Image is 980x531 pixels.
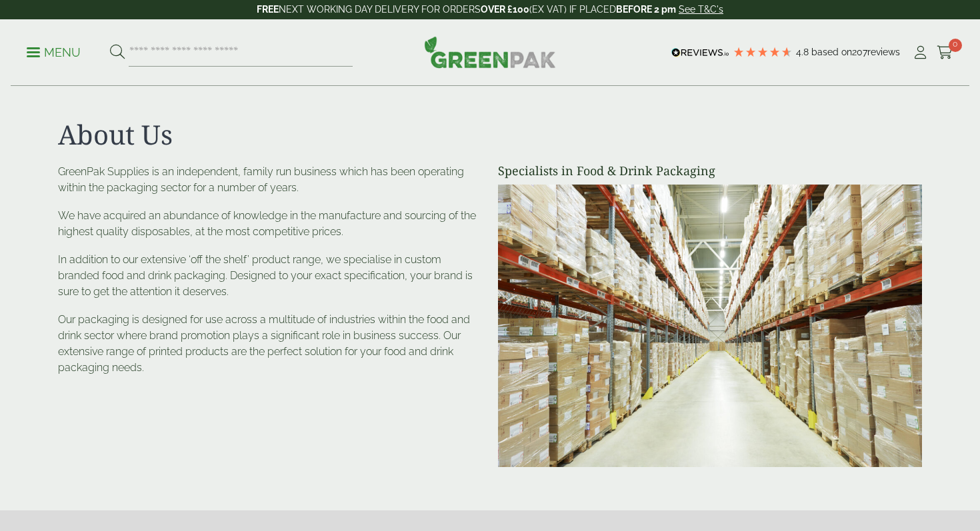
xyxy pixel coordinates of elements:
[58,208,482,240] p: We have acquired an abundance of knowledge in the manufacture and sourcing of the highest quality...
[867,47,900,57] span: reviews
[58,164,482,196] p: GreenPak Supplies is an independent, family run business which has been operating within the pack...
[481,4,529,15] strong: OVER £100
[733,46,793,58] div: 4.79 Stars
[58,312,482,376] p: Our packaging is designed for use across a multitude of industries within the food and drink sect...
[679,4,723,15] a: See T&C's
[796,47,811,57] span: 4.8
[912,46,929,59] i: My Account
[937,43,953,63] a: 0
[949,39,962,52] span: 0
[616,4,676,15] strong: BEFORE 2 pm
[852,47,867,57] span: 207
[27,45,81,61] p: Menu
[257,4,279,15] strong: FREE
[498,164,922,179] h4: Specialists in Food & Drink Packaging
[58,119,922,151] h1: About Us
[27,45,81,58] a: Menu
[671,48,729,57] img: REVIEWS.io
[811,47,852,57] span: Based on
[58,252,482,300] p: In addition to our extensive ‘off the shelf’ product range, we specialise in custom branded food ...
[937,46,953,59] i: Cart
[424,36,556,68] img: GreenPak Supplies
